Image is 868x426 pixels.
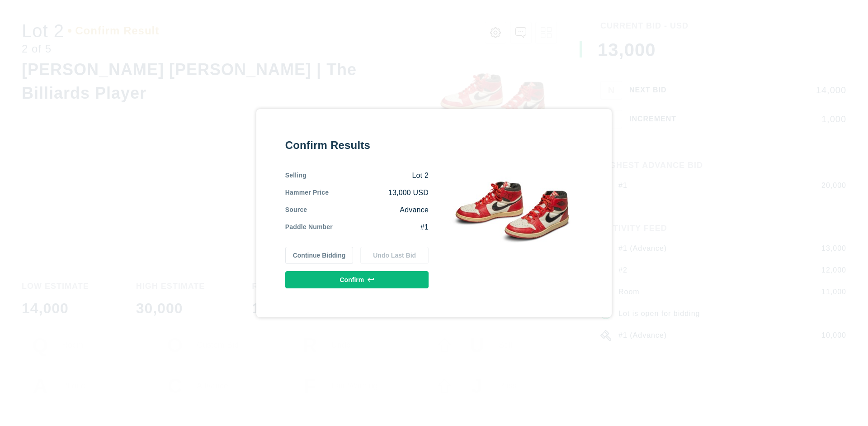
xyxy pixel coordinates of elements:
[285,171,307,181] div: Selling
[285,138,429,153] div: Confirm Results
[285,205,307,215] div: Source
[285,222,333,232] div: Paddle Number
[329,188,429,198] div: 13,000 USD
[285,188,329,198] div: Hammer Price
[285,271,429,288] button: Confirm
[360,247,429,264] button: Undo Last Bid
[307,171,429,181] div: Lot 2
[307,205,429,215] div: Advance
[333,222,429,232] div: #1
[285,247,354,264] button: Continue Bidding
